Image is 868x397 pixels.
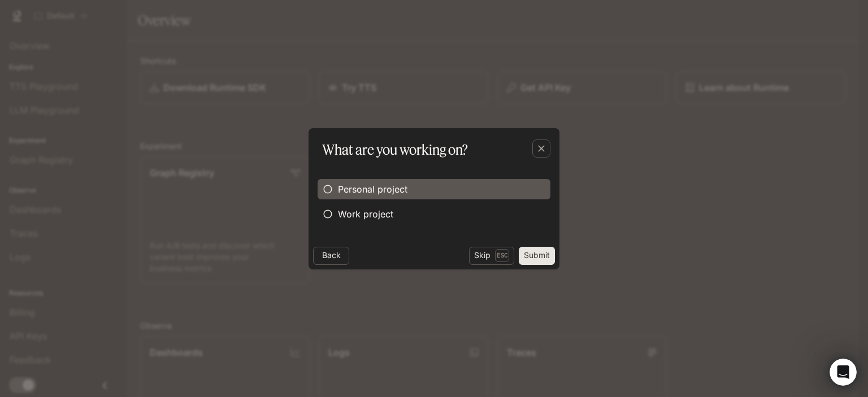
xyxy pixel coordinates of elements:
[495,249,509,261] p: Esc
[519,247,555,265] button: Submit
[338,207,393,221] span: Work project
[322,139,468,160] p: What are you working on?
[313,247,349,265] button: Back
[338,182,407,196] span: Personal project
[469,247,514,265] button: SkipEsc
[830,359,857,386] iframe: Intercom live chat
